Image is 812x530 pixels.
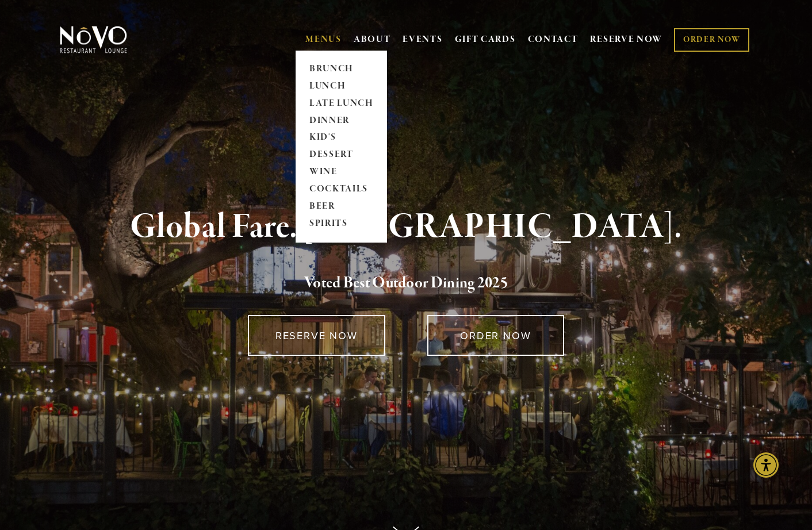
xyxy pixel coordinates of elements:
a: LUNCH [305,78,377,95]
a: MENUS [305,34,342,45]
a: CONTACT [528,29,579,51]
a: COCKTAILS [305,181,377,198]
h2: 5 [78,271,733,295]
a: ORDER NOW [427,315,565,356]
strong: Global Fare. [GEOGRAPHIC_DATA]. [130,205,681,249]
a: DINNER [305,112,377,129]
img: Novo Restaurant &amp; Lounge [58,25,129,54]
a: GIFT CARDS [455,29,516,51]
div: Accessibility Menu [753,452,779,478]
a: BRUNCH [305,60,377,78]
a: RESERVE NOW [590,29,662,51]
a: BEER [305,198,377,216]
a: WINE [305,164,377,181]
a: LATE LUNCH [305,95,377,112]
a: EVENTS [403,34,442,45]
a: ABOUT [354,34,391,45]
a: DESSERT [305,147,377,164]
a: RESERVE NOW [248,315,385,356]
a: ORDER NOW [674,28,749,52]
a: SPIRITS [305,216,377,233]
a: Voted Best Outdoor Dining 202 [304,273,500,295]
a: KID'S [305,129,377,147]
